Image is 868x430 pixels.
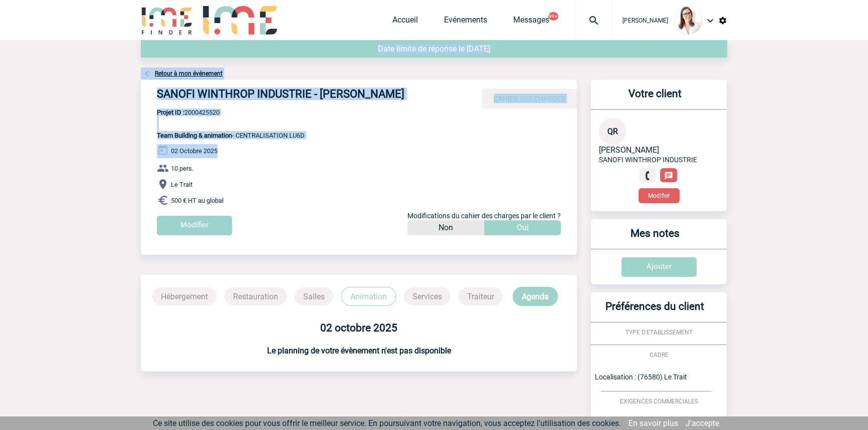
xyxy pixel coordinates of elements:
b: 02 octobre 2025 [320,322,397,334]
h3: Votre client [595,88,715,109]
span: QR [607,127,618,136]
span: Le Trait [171,181,192,188]
input: Modifier [157,216,232,235]
a: Retour à mon événement [155,70,223,77]
p: Traiteur [459,287,503,305]
span: Modifications du cahier des charges par le client ? [407,212,561,220]
span: Team Building & animation [157,132,232,139]
img: IME-Finder [141,6,193,35]
span: CAHIER DES CHARGES [494,95,565,103]
p: Services [404,287,451,305]
span: Date limite de réponse le [DATE] [378,44,490,54]
span: [PERSON_NAME] [622,17,668,24]
span: [PERSON_NAME] [599,145,659,155]
img: 122719-0.jpg [674,7,702,35]
p: Hébergement [152,287,216,305]
span: TYPE D'ETABLISSEMENT [625,329,693,336]
p: Non [439,220,453,235]
p: Restauration [225,287,287,305]
span: EXIGENCES COMMERCIALES [620,398,698,405]
a: En savoir plus [628,418,678,428]
button: 99+ [548,12,558,21]
span: 500 € HT au global [171,197,224,204]
img: fixe.png [643,171,652,180]
p: Agenda [513,287,558,306]
span: Localisation : (76580) Le Trait [595,373,687,381]
span: CADRE [649,351,669,358]
span: - CENTRALISATION LU6D [157,132,305,139]
a: J'accepte [686,418,719,428]
h3: Préférences du client [595,300,715,322]
a: Accueil [392,15,418,29]
p: Animation [341,287,396,306]
a: Evénements [444,15,487,29]
button: Modifier [638,188,680,203]
b: Projet ID : [157,109,184,116]
span: 10 pers. [171,165,193,172]
p: Oui [517,220,529,235]
a: Messages [513,15,549,29]
h3: Mes notes [595,227,715,249]
h4: SANOFI WINTHROP INDUSTRIE - [PERSON_NAME] [157,88,458,105]
span: 2000425520 [157,109,305,116]
input: Ajouter [621,257,697,277]
p: Salles [295,287,333,305]
span: Ce site utilise des cookies pour vous offrir le meilleur service. En poursuivant votre navigation... [153,418,621,428]
img: chat-24-px-w.png [664,171,673,180]
span: SANOFI WINTHROP INDUSTRIE [599,156,697,164]
span: 02 Octobre 2025 [171,147,218,155]
h3: Le planning de votre évènement n'est pas disponible [141,346,577,355]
